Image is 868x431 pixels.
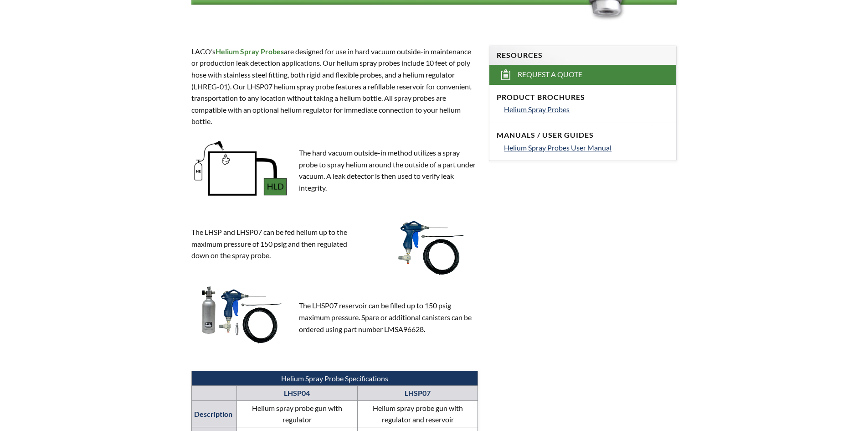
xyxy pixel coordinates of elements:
h4: Product Brochures [497,93,669,102]
img: Methods_Graphics_Hard_Vacuum_Outside-in_-_Copy.jpg [191,135,290,203]
a: Helium Spray Probes [504,104,669,115]
span: Helium Spray Probes [504,105,570,114]
p: The LHSP and LHSP07 can be fed helium up to the maximum pressure of 150 psig and then regulated d... [191,226,366,261]
p: The LHSP07 reservoir can be filled up to 150 psig maximum pressure. Spare or additional canisters... [299,300,478,335]
td: Description [191,400,236,427]
span: Helium Spray Probes [216,47,284,56]
td: LHSP07 [357,386,478,401]
span: Request a Quote [518,70,582,79]
td: Helium spray probe gun with regulator and reservoir [357,400,478,427]
a: Request a Quote [489,65,676,85]
span: Helium Spray Probes User Manual [504,143,611,152]
p: LACO’s are designed for use in hard vacuum outside-in maintenance or production leak detection ap... [191,46,478,127]
img: DSC_8723_-_WEB.png [375,213,478,282]
h4: Manuals / User Guides [497,130,669,140]
td: Helium spray probe gun with regulator [236,400,357,427]
a: Helium Spray Probes User Manual [504,142,669,154]
td: Helium Spray Probe Specifications [191,371,478,386]
p: The hard vacuum outside-in method utilizes a spray probe to spray helium around the outside of a ... [299,147,478,193]
img: LHSP07-2023_-_WEB.png [191,282,290,350]
td: LHSP04 [236,386,357,401]
h4: Resources [497,51,669,60]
